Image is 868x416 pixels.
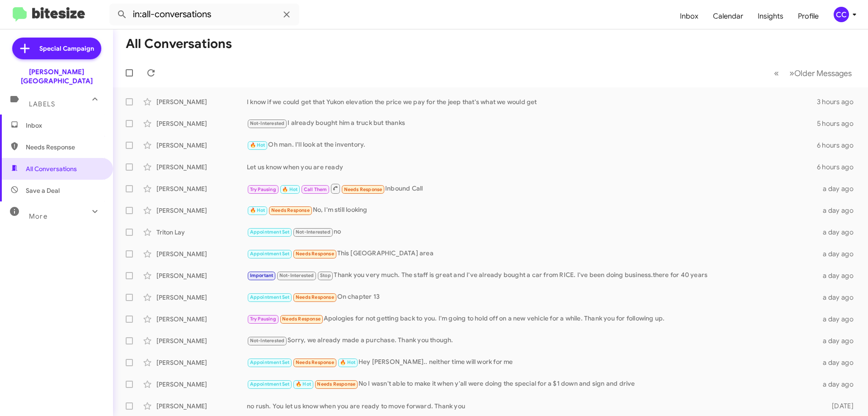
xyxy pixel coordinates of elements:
span: Appointment Set [250,294,290,300]
div: Sorry, we already made a purchase. Thank you though. [247,335,817,346]
div: a day ago [817,249,861,258]
span: Needs Response [296,294,334,300]
span: More [29,212,47,220]
span: Needs Response [296,251,334,257]
div: no [247,227,817,237]
div: I know if we could get that Yukon elevation the price we pay for the jeep that's what we would get [247,97,817,106]
span: Labels [29,100,55,108]
div: a day ago [817,271,861,280]
div: No, I'm still looking [247,205,817,215]
span: All Conversations [26,164,77,173]
div: a day ago [817,184,861,193]
h1: All Conversations [126,37,232,51]
span: 🔥 Hot [282,186,297,192]
span: Appointment Set [250,359,290,365]
div: [PERSON_NAME] [156,249,247,258]
span: Appointment Set [250,381,290,387]
span: Older Messages [794,68,852,78]
div: [PERSON_NAME] [156,402,247,411]
div: Thank you very much. The staff is great and I've already bought a car from RICE. I've been doing ... [247,270,817,281]
button: Next [784,64,857,82]
div: 6 hours ago [817,163,861,172]
div: No I wasn't able to make it when y'all were doing the special for a $1 down and sign and drive [247,379,817,389]
div: a day ago [817,206,861,215]
span: « [774,67,779,79]
div: [PERSON_NAME] [156,271,247,280]
div: 5 hours ago [817,119,861,128]
div: Let us know when you are ready [247,163,817,172]
div: 6 hours ago [817,141,861,150]
div: [PERSON_NAME] [156,97,247,106]
span: Not-Interested [250,338,285,344]
span: Not-Interested [250,120,285,126]
nav: Page navigation example [769,64,857,82]
span: Try Pausing [250,186,276,192]
span: Special Campaign [39,44,94,53]
div: 3 hours ago [817,97,861,106]
div: [PERSON_NAME] [156,206,247,215]
span: Inbox [26,121,103,130]
div: [PERSON_NAME] [156,184,247,193]
div: a day ago [817,293,861,302]
span: Needs Response [282,316,321,322]
a: Calendar [706,3,750,29]
span: 🔥 Hot [296,381,311,387]
input: Search [109,4,299,25]
div: On chapter 13 [247,292,817,302]
span: Not-Interested [296,229,330,235]
span: Needs Response [271,207,310,213]
div: [DATE] [817,402,861,411]
span: Needs Response [317,381,355,387]
div: no rush. You let us know when you are ready to move forward. Thank you [247,402,817,411]
button: CC [826,7,858,22]
span: 🔥 Hot [250,207,265,213]
div: [PERSON_NAME] [156,293,247,302]
span: Try Pausing [250,316,276,322]
span: 🔥 Hot [340,359,355,365]
span: Needs Response [344,186,382,192]
div: This [GEOGRAPHIC_DATA] area [247,249,817,259]
div: a day ago [817,336,861,345]
span: Important [250,273,274,278]
span: Save a Deal [26,186,60,195]
div: CC [834,7,849,22]
div: [PERSON_NAME] [156,380,247,389]
div: Apologies for not getting back to you. I'm going to hold off on a new vehicle for a while. Thank ... [247,314,817,324]
div: [PERSON_NAME] [156,315,247,324]
div: Hey [PERSON_NAME].. neither time will work for me [247,357,817,368]
span: Needs Response [296,359,334,365]
a: Profile [791,3,826,29]
span: Appointment Set [250,229,290,235]
a: Inbox [673,3,706,29]
div: a day ago [817,380,861,389]
div: Oh man. I'll look at the inventory. [247,140,817,150]
div: [PERSON_NAME] [156,358,247,367]
div: [PERSON_NAME] [156,163,247,172]
span: Appointment Set [250,251,290,257]
a: Insights [750,3,791,29]
span: 🔥 Hot [250,142,265,148]
div: a day ago [817,358,861,367]
span: Not-Interested [279,273,314,278]
div: [PERSON_NAME] [156,336,247,345]
span: Stop [320,273,331,278]
div: a day ago [817,315,861,324]
div: a day ago [817,228,861,237]
span: Needs Response [26,143,103,152]
button: Previous [769,64,784,82]
div: I already bought him a truck but thanks [247,118,817,129]
a: Special Campaign [12,38,101,59]
div: [PERSON_NAME] [156,119,247,128]
div: Inbound Call [247,183,817,194]
span: » [789,67,794,79]
span: Call Them [304,186,327,192]
div: [PERSON_NAME] [156,141,247,150]
div: Triton Lay [156,228,247,237]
